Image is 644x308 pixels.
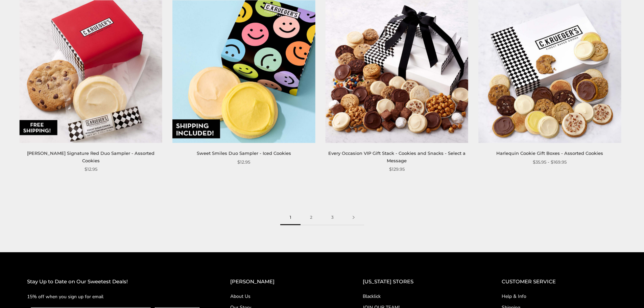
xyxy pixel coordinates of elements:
[27,293,203,301] p: 15% off when you sign up for email
[502,278,617,286] h2: CUSTOMER SERVICE
[363,278,475,286] h2: [US_STATE] STORES
[237,159,250,166] span: $12.95
[478,0,621,143] img: Harlequin Cookie Gift Boxes - Assorted Cookies
[197,150,291,156] a: Sweet Smiles Duo Sampler - Iced Cookies
[230,293,336,300] a: About Us
[20,0,162,143] img: C. Krueger's Signature Red Duo Sampler - Assorted Cookies
[496,150,603,156] a: Harlequin Cookie Gift Boxes - Assorted Cookies
[389,166,405,173] span: $129.95
[230,278,336,286] h2: [PERSON_NAME]
[533,159,567,166] span: $35.95 - $169.95
[363,293,475,300] a: Blacklick
[27,278,203,286] h2: Stay Up to Date on Our Sweetest Deals!
[343,210,364,225] a: Next page
[322,210,343,225] a: 3
[301,210,322,225] a: 2
[5,282,70,303] iframe: Sign Up via Text for Offers
[326,0,468,143] img: Every Occasion VIP Gift Stack - Cookies and Snacks - Select a Message
[172,0,315,143] img: Sweet Smiles Duo Sampler - Iced Cookies
[27,150,154,163] a: [PERSON_NAME] Signature Red Duo Sampler - Assorted Cookies
[328,150,466,163] a: Every Occasion VIP Gift Stack - Cookies and Snacks - Select a Message
[280,210,301,225] span: 1
[502,293,617,300] a: Help & Info
[85,166,97,173] span: $12.95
